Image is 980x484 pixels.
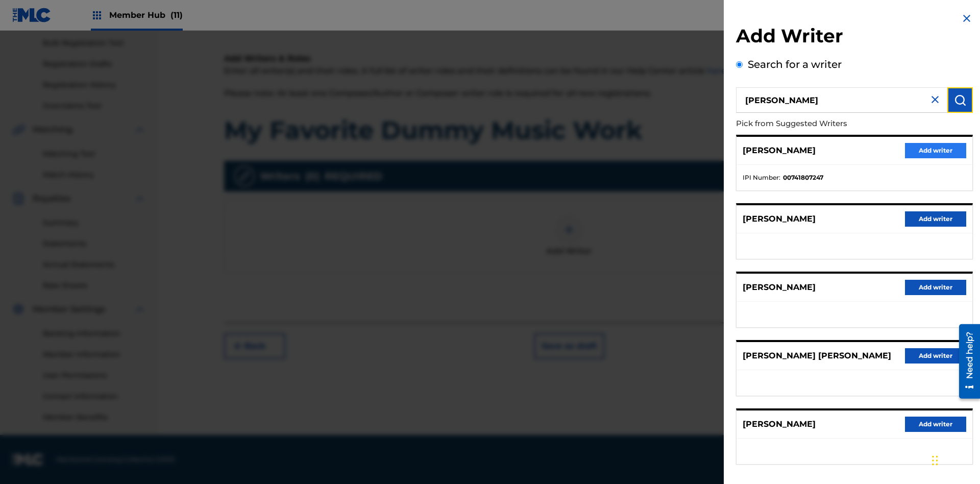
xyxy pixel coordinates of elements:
[905,211,966,227] button: Add writer
[932,445,938,476] div: Drag
[783,173,823,182] strong: 00741807247
[736,113,915,135] p: Pick from Suggested Writers
[929,93,941,106] img: close
[170,10,183,20] span: (11)
[954,94,966,106] img: Search Works
[905,280,966,295] button: Add writer
[951,320,980,404] iframe: Resource Center
[743,144,816,157] p: [PERSON_NAME]
[905,417,966,432] button: Add writer
[91,9,103,21] img: Top Rightsholders
[905,348,966,364] button: Add writer
[748,58,842,70] label: Search for a writer
[929,435,980,484] iframe: Chat Widget
[743,281,816,294] p: [PERSON_NAME]
[109,9,183,21] span: Member Hub
[743,350,891,362] p: [PERSON_NAME] [PERSON_NAME]
[743,418,816,430] p: [PERSON_NAME]
[736,87,947,113] input: Search writer's name or IPI Number
[743,173,780,182] span: IPI Number :
[743,213,816,225] p: [PERSON_NAME]
[736,25,973,51] h2: Add Writer
[12,8,52,22] img: MLC Logo
[905,143,966,158] button: Add writer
